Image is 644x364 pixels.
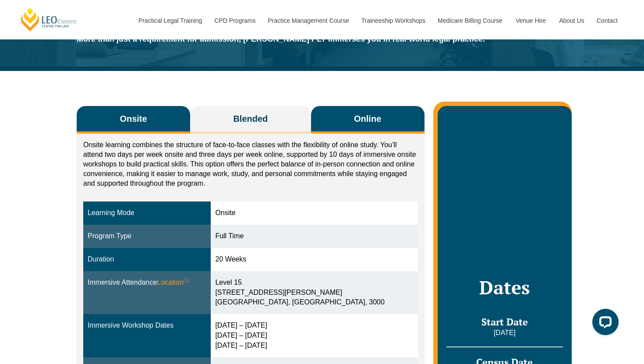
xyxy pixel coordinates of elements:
[83,140,418,188] p: Onsite learning combines the structure of face-to-face classes with the flexibility of online stu...
[20,7,78,32] a: [PERSON_NAME] Centre for Law
[88,278,206,288] div: Immersive Attendance
[88,321,206,331] div: Immersive Workshop Dates
[354,113,381,125] span: Online
[157,278,189,288] span: Location
[132,2,208,39] a: Practical Legal Training
[120,113,147,125] span: Onsite
[88,208,206,218] div: Learning Mode
[509,2,552,39] a: Venue Hire
[208,2,261,39] a: CPD Programs
[590,2,624,39] a: Contact
[215,278,413,308] div: Level 15 [STREET_ADDRESS][PERSON_NAME] [GEOGRAPHIC_DATA], [GEOGRAPHIC_DATA], 3000
[88,231,206,241] div: Program Type
[184,277,189,283] sup: ⓘ
[446,276,563,298] h2: Dates
[355,2,431,39] a: Traineeship Workshops
[215,321,413,351] div: [DATE] – [DATE] [DATE] – [DATE] [DATE] – [DATE]
[446,328,563,338] p: [DATE]
[215,208,413,218] div: Onsite
[215,254,413,265] div: 20 Weeks
[431,2,509,39] a: Medicare Billing Course
[262,2,355,39] a: Practice Management Course
[481,315,528,328] span: Start Date
[585,305,622,342] iframe: LiveChat chat widget
[233,113,268,125] span: Blended
[552,2,590,39] a: About Us
[88,254,206,265] div: Duration
[215,231,413,241] div: Full Time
